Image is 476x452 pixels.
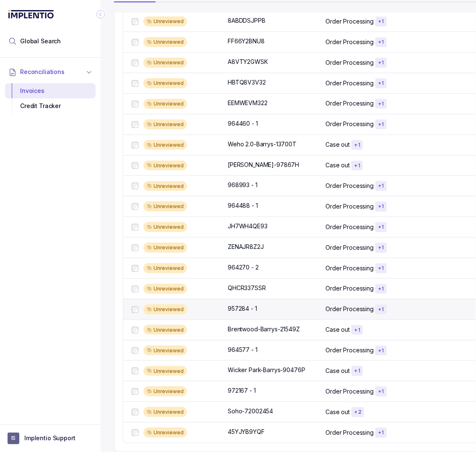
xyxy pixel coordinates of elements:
[378,285,384,292] p: + 1
[325,284,374,293] p: Order Processing
[143,119,187,130] div: Unreviewed
[378,224,384,230] p: + 1
[143,407,187,417] div: Unreviewed
[378,429,384,436] p: + 1
[143,304,187,315] div: Unreviewed
[228,304,257,313] p: 957284 - 1
[143,325,187,335] div: Unreviewed
[132,39,138,45] input: checkbox-checkbox
[143,99,187,109] div: Unreviewed
[378,121,384,128] p: + 1
[132,306,138,313] input: checkbox-checkbox
[143,140,187,150] div: Unreviewed
[132,429,138,436] input: checkbox-checkbox
[20,37,61,45] span: Global Search
[132,265,138,272] input: checkbox-checkbox
[12,83,89,98] div: Invoices
[228,263,259,272] p: 964270 - 2
[24,434,75,443] p: Implentio Support
[228,181,258,189] p: 968993 - 1
[228,325,300,333] p: Brentwood-Barrys-21549Z
[228,161,299,169] p: [PERSON_NAME]-97867H
[378,388,384,395] p: + 1
[132,409,138,415] input: checkbox-checkbox
[325,79,374,87] p: Order Processing
[228,99,268,107] p: EEMWEVM322
[228,119,258,128] p: 964460 - 1
[325,367,350,375] p: Case out
[228,366,305,374] p: Wicker Park-Barrys-90476P
[354,409,362,415] p: + 2
[143,201,187,211] div: Unreviewed
[228,243,264,251] p: ZENAJR8Z2J
[378,265,384,272] p: + 1
[325,38,374,46] p: Order Processing
[143,161,187,171] div: Unreviewed
[132,59,138,66] input: checkbox-checkbox
[378,18,384,25] p: + 1
[143,78,187,88] div: Unreviewed
[143,37,187,47] div: Unreviewed
[325,182,374,190] p: Order Processing
[228,428,265,436] p: 45YJYB9YQF
[96,9,106,19] div: Collapse Icon
[325,387,374,396] p: Order Processing
[132,142,138,148] input: checkbox-checkbox
[325,243,374,252] p: Order Processing
[325,99,374,108] p: Order Processing
[143,222,187,232] div: Unreviewed
[378,59,384,66] p: + 1
[228,16,265,25] p: 8ABDDSJPPB
[132,224,138,230] input: checkbox-checkbox
[354,142,360,148] p: + 1
[132,80,138,87] input: checkbox-checkbox
[228,386,256,395] p: 972167 - 1
[20,68,65,76] span: Reconciliations
[132,347,138,354] input: checkbox-checkbox
[325,408,350,416] p: Case out
[228,407,273,415] p: Soho-72002454
[143,386,187,396] div: Unreviewed
[8,433,93,444] button: User initialsImplentio Support
[325,161,350,169] p: Case out
[132,327,138,333] input: checkbox-checkbox
[325,202,374,211] p: Order Processing
[228,58,268,66] p: A8VTY2GWSK
[378,244,384,251] p: + 1
[325,264,374,272] p: Order Processing
[132,100,138,107] input: checkbox-checkbox
[228,78,266,87] p: HBTQ8V3V32
[378,306,384,313] p: + 1
[378,182,384,189] p: + 1
[143,181,187,191] div: Unreviewed
[378,203,384,210] p: + 1
[325,17,374,26] p: Order Processing
[325,140,350,149] p: Case out
[378,80,384,87] p: + 1
[143,16,187,26] div: Unreviewed
[132,388,138,395] input: checkbox-checkbox
[325,305,374,313] p: Order Processing
[132,18,138,25] input: checkbox-checkbox
[132,285,138,292] input: checkbox-checkbox
[132,162,138,169] input: checkbox-checkbox
[325,223,374,231] p: Order Processing
[354,162,360,169] p: + 1
[132,121,138,128] input: checkbox-checkbox
[325,58,374,67] p: Order Processing
[143,284,187,294] div: Unreviewed
[354,367,360,374] p: + 1
[132,203,138,210] input: checkbox-checkbox
[378,347,384,354] p: + 1
[5,82,96,116] div: Reconciliations
[228,37,265,45] p: FF66Y2BNU8
[143,58,187,68] div: Unreviewed
[143,428,187,438] div: Unreviewed
[143,346,187,356] div: Unreviewed
[228,201,258,210] p: 964488 - 1
[143,263,187,273] div: Unreviewed
[378,39,384,45] p: + 1
[325,325,350,334] p: Case out
[132,367,138,374] input: checkbox-checkbox
[132,182,138,189] input: checkbox-checkbox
